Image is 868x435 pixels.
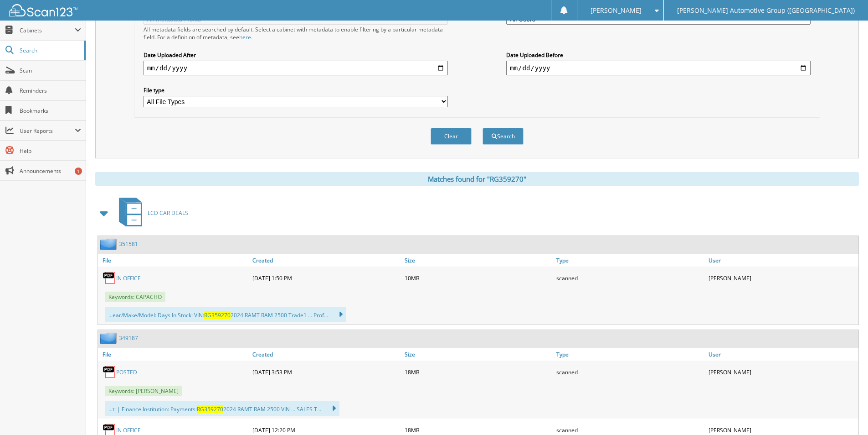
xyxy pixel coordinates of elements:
[103,271,116,285] img: PDF.png
[119,240,138,248] a: 351581
[239,33,251,41] a: here
[591,8,642,13] span: [PERSON_NAME]
[402,363,555,381] div: 18MB
[554,348,706,361] a: Type
[98,348,250,361] a: File
[144,86,448,94] label: File type
[20,147,81,155] span: Help
[554,254,706,267] a: Type
[116,368,137,376] a: POSTED
[148,209,188,217] span: LCD CAR DEALS
[677,8,855,13] span: [PERSON_NAME] Automotive Group ([GEOGRAPHIC_DATA])
[706,363,858,381] div: [PERSON_NAME]
[822,391,868,435] iframe: Chat Widget
[506,51,811,59] label: Date Uploaded Before
[250,363,402,381] div: [DATE] 3:53 PM
[402,348,555,361] a: Size
[20,26,75,34] span: Cabinets
[706,269,858,287] div: [PERSON_NAME]
[20,47,80,54] span: Search
[554,269,706,287] div: scanned
[119,334,138,342] a: 349187
[100,238,119,250] img: folder2.png
[113,195,188,231] a: LCD CAR DEALS
[20,87,81,94] span: Reminders
[250,269,402,287] div: [DATE] 1:50 PM
[116,274,141,282] a: IN OFFICE
[75,168,82,175] div: 1
[144,51,448,59] label: Date Uploaded After
[483,128,524,145] button: Search
[105,307,346,322] div: ...ear/Make/Model: Days In Stock: VIN: 2024 RAMT RAM 2500 Trade1 ... Prof...
[431,128,472,145] button: Clear
[197,405,223,413] span: RG359270
[402,269,555,287] div: 10MB
[105,292,165,302] span: Keywords: CAPACHO
[116,426,141,434] a: IN OFFICE
[402,254,555,267] a: Size
[20,107,81,115] span: Bookmarks
[144,61,448,75] input: start
[9,4,77,16] img: scan123-logo-white.svg
[105,386,182,396] span: Keywords: [PERSON_NAME]
[20,127,75,135] span: User Reports
[95,172,859,186] div: Matches found for "RG359270"
[100,332,119,344] img: folder2.png
[20,67,81,74] span: Scan
[706,348,858,361] a: User
[20,167,81,175] span: Announcements
[506,61,811,75] input: end
[105,401,339,416] div: ...t: | Finance Institution: Payments: 2024 RAMT RAM 2500 VIN ... SALES T...
[706,254,858,267] a: User
[204,311,231,319] span: RG359270
[98,254,250,267] a: File
[554,363,706,381] div: scanned
[103,365,116,379] img: PDF.png
[250,254,402,267] a: Created
[250,348,402,361] a: Created
[144,26,448,41] div: All metadata fields are searched by default. Select a cabinet with metadata to enable filtering b...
